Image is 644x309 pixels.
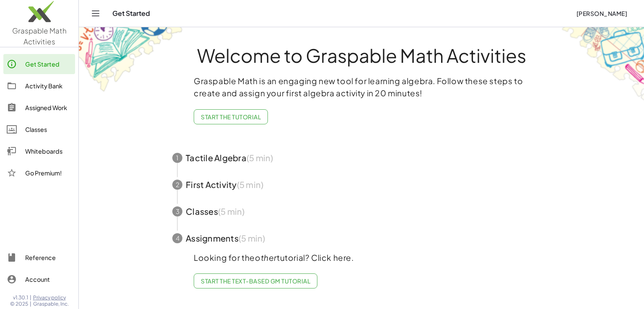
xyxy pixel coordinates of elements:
button: Start the Tutorial [194,109,268,124]
div: 1 [172,153,182,163]
span: Start the Text-based GM Tutorial [201,277,310,285]
span: | [30,301,31,307]
p: Graspable Math is an engaging new tool for learning algebra. Follow these steps to create and ass... [194,75,529,99]
button: 3Classes(5 min) [162,198,561,225]
button: 4Assignments(5 min) [162,225,561,252]
div: Assigned Work [25,103,72,113]
div: Account [25,274,72,284]
button: Toggle navigation [89,7,102,20]
div: Get Started [25,59,72,69]
p: Looking for the tutorial? Click here. [194,252,529,264]
div: 4 [172,233,182,243]
a: Classes [3,119,75,139]
span: [PERSON_NAME] [576,10,627,17]
a: Start the Text-based GM Tutorial [194,273,317,288]
button: 2First Activity(5 min) [162,171,561,198]
div: Go Premium! [25,168,72,178]
span: Graspable, Inc. [33,301,69,307]
span: Start the Tutorial [201,113,261,121]
img: get-started-bg-ul-Ceg4j33I.png [79,26,184,93]
a: Privacy policy [33,294,69,301]
a: Account [3,269,75,289]
div: Activity Bank [25,81,72,91]
button: 1Tactile Algebra(5 min) [162,144,561,171]
a: Get Started [3,54,75,74]
a: Reference [3,247,75,268]
button: [PERSON_NAME] [569,6,634,21]
a: Assigned Work [3,98,75,118]
span: © 2025 [10,301,28,307]
em: other [255,252,277,263]
span: v1.30.1 [13,294,28,301]
span: | [30,294,31,301]
h1: Welcome to Graspable Math Activities [157,46,566,65]
div: 2 [172,180,182,190]
div: Whiteboards [25,146,72,156]
div: Reference [25,252,72,263]
a: Activity Bank [3,76,75,96]
span: Graspable Math Activities [12,26,67,46]
div: Classes [25,124,72,134]
a: Whiteboards [3,141,75,161]
div: 3 [172,206,182,216]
